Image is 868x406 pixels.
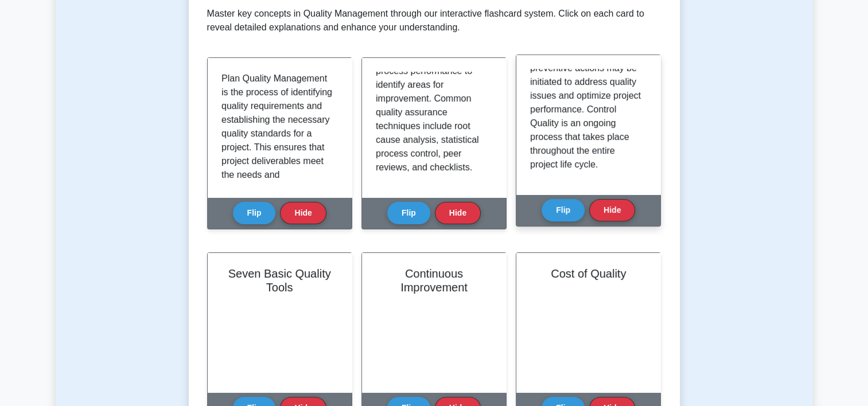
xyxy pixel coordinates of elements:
p: Master key concepts in Quality Management through our interactive flashcard system. Click on each... [207,7,661,34]
button: Flip [387,202,430,224]
button: Hide [280,202,326,224]
button: Flip [542,199,585,221]
button: Hide [589,199,635,221]
button: Hide [435,202,481,224]
h2: Continuous Improvement [376,267,492,294]
h2: Cost of Quality [530,267,647,280]
h2: Seven Basic Quality Tools [221,267,338,294]
button: Flip [233,202,276,224]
